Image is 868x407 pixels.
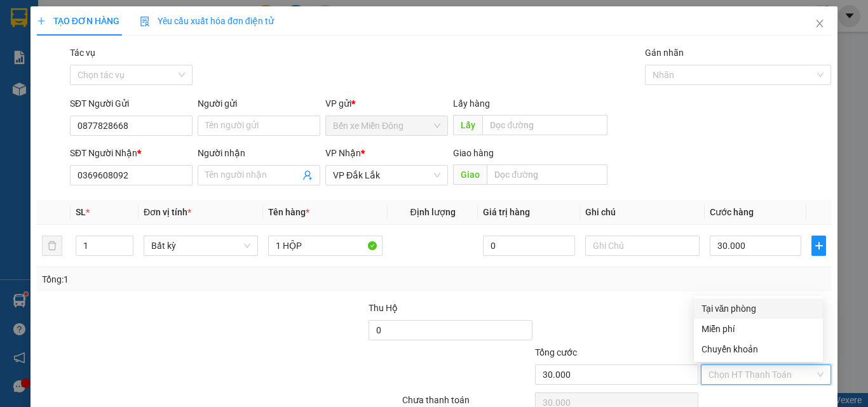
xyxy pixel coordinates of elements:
[702,322,815,336] div: Miễn phí
[70,97,193,110] div: SĐT Người Gửi
[815,18,825,29] span: close
[453,148,494,158] span: Giao hàng
[325,148,361,158] span: VP Nhận
[70,146,193,160] div: SĐT Người Nhận
[580,200,705,225] th: Ghi chú
[11,12,31,25] span: Gửi:
[37,16,119,26] span: TẠO ĐƠN HÀNG
[91,11,180,41] div: VP Đắk Lắk
[325,97,448,110] div: VP gửi
[482,115,607,135] input: Dọc đường
[645,48,684,58] label: Gán nhãn
[710,207,754,217] span: Cước hàng
[268,207,309,217] span: Tên hàng
[410,207,455,217] span: Định lượng
[369,303,398,313] span: Thu Hộ
[487,164,607,185] input: Dọc đường
[140,17,150,27] img: icon
[453,98,490,109] span: Lấy hàng
[802,6,837,42] button: Close
[91,57,180,74] div: 0911171733
[453,164,487,185] span: Giao
[42,236,62,256] button: delete
[483,236,574,256] input: 0
[10,83,29,97] span: CR :
[37,17,46,25] span: plus
[91,41,180,57] div: A.GIỎI
[151,236,250,255] span: Bất kỳ
[10,82,84,97] div: 150.000
[70,48,95,58] label: Tác vụ
[585,236,700,256] input: Ghi Chú
[140,16,274,26] span: Yêu cầu xuất hóa đơn điện tử
[42,272,336,286] div: Tổng: 1
[702,342,815,356] div: Chuyển khoản
[198,97,320,110] div: Người gửi
[302,170,313,180] span: user-add
[483,207,530,217] span: Giá trị hàng
[144,207,191,217] span: Đơn vị tính
[91,12,121,25] span: Nhận:
[811,236,826,256] button: plus
[702,302,815,316] div: Tại văn phòng
[333,116,440,135] span: Bến xe Miền Đông
[76,207,86,217] span: SL
[11,11,82,41] div: Bến xe Miền Đông
[268,236,383,256] input: VD: Bàn, Ghế
[535,347,577,357] span: Tổng cước
[198,146,320,160] div: Người nhận
[812,241,825,251] span: plus
[453,115,482,135] span: Lấy
[333,166,440,185] span: VP Đắk Lắk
